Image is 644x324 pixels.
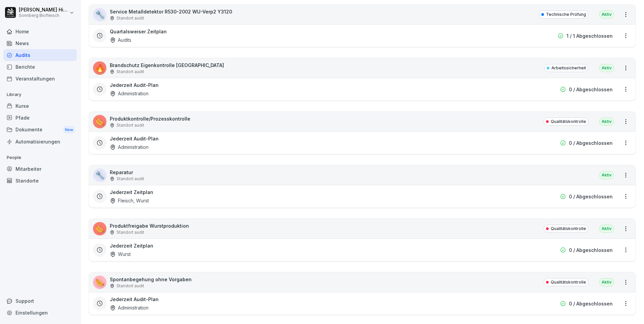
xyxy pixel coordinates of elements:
[117,283,144,289] p: Standort audit
[567,32,613,39] p: 1 / 1 Abgeschlossen
[569,247,613,254] p: 0 / Abgeschlossen
[110,62,224,69] p: Brandschutz Eigenkontrolle [GEOGRAPHIC_DATA]
[3,152,77,163] p: People
[3,61,77,73] a: Berichte
[93,276,106,289] div: 🌭
[3,112,77,124] a: Pfade
[93,61,106,75] div: 🔥
[599,171,614,179] div: Aktiv
[3,89,77,100] p: Library
[110,304,149,311] div: Administration
[110,82,159,89] h3: Jederzeit Audit-Plan
[117,122,144,128] p: Standort audit
[599,10,614,19] div: Aktiv
[110,135,159,142] h3: Jederzeit Audit-Plan
[110,197,149,204] div: Fleisch, Wurst
[551,226,586,232] p: Qualitätskontrolle
[551,279,586,285] p: Qualitätskontrolle
[93,222,106,235] div: 🌭
[110,251,131,258] div: Wurst
[3,175,77,187] a: Standorte
[3,163,77,175] a: Mitarbeiter
[3,73,77,85] a: Veranstaltungen
[3,124,77,136] div: Dokumente
[110,169,144,176] p: Reparatur
[117,176,144,182] p: Standort audit
[546,11,586,18] p: Technische Prüfung
[551,65,586,71] p: Arbeitssicherheit
[3,37,77,49] a: News
[3,100,77,112] a: Kurse
[110,143,149,151] div: Administration
[3,124,77,136] a: DokumenteNew
[551,119,586,125] p: Qualitätskontrolle
[599,225,614,233] div: Aktiv
[110,115,190,122] p: Produktkontrolle/Prozesskontrolle
[3,26,77,37] a: Home
[110,8,232,15] p: Service Metalldetektor R530-2002 WU-Verp2 Y3120
[93,8,106,21] div: 🔧
[3,136,77,148] a: Automatisierungen
[599,278,614,286] div: Aktiv
[3,49,77,61] a: Audits
[19,13,68,18] p: Sonnberg Biofleisch
[93,168,106,182] div: 🔧
[599,64,614,72] div: Aktiv
[110,276,192,283] p: Spontanbegehung ohne Vorgaben
[599,118,614,126] div: Aktiv
[3,307,77,319] a: Einstellungen
[117,69,144,75] p: Standort audit
[110,222,189,229] p: Produktfreigabe Wurstproduktion
[110,28,167,35] h3: Quartalsweiser Zeitplan
[110,189,153,196] h3: Jederzeit Zeitplan
[569,139,613,147] p: 0 / Abgeschlossen
[117,229,144,235] p: Standort audit
[110,90,149,97] div: Administration
[93,115,106,128] div: 🌭
[569,193,613,200] p: 0 / Abgeschlossen
[117,15,144,21] p: Standort audit
[569,86,613,93] p: 0 / Abgeschlossen
[110,242,153,249] h3: Jederzeit Zeitplan
[3,295,77,307] div: Support
[569,300,613,307] p: 0 / Abgeschlossen
[110,296,159,303] h3: Jederzeit Audit-Plan
[19,7,68,13] p: [PERSON_NAME] Hinterreither
[110,36,131,43] div: Audits
[63,126,75,134] div: New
